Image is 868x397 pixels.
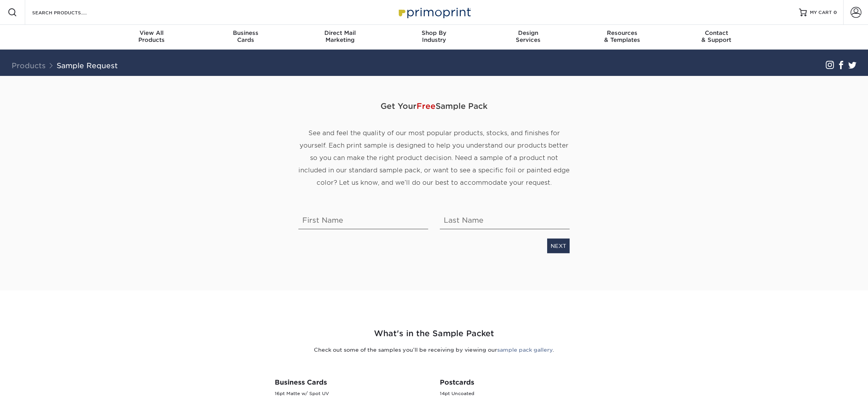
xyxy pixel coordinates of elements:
[417,101,436,111] span: Free
[387,25,481,50] a: Shop ByIndustry
[834,10,837,15] span: 0
[669,29,763,43] div: & Support
[12,61,46,70] a: Products
[199,29,293,43] div: Cards
[293,29,387,36] span: Direct Mail
[207,346,661,354] p: Check out some of the samples you’ll be receiving by viewing our .
[293,29,387,43] div: Marketing
[481,25,575,50] a: DesignServices
[105,25,199,50] a: View AllProducts
[105,29,199,43] div: Products
[207,328,661,340] h2: What's in the Sample Packet
[275,378,428,386] h3: Business Cards
[575,25,669,50] a: Resources& Templates
[298,95,570,118] span: Get Your Sample Pack
[481,29,575,43] div: Services
[199,25,293,50] a: BusinessCards
[575,29,669,43] div: & Templates
[293,25,387,50] a: Direct MailMarketing
[199,29,293,36] span: Business
[481,29,575,36] span: Design
[440,378,593,386] h3: Postcards
[547,239,570,253] a: NEXT
[31,8,107,17] input: SEARCH PRODUCTS.....
[387,29,481,36] span: Shop By
[105,29,199,36] span: View All
[298,129,570,186] span: See and feel the quality of our most popular products, stocks, and finishes for yourself. Each pr...
[575,29,669,36] span: Resources
[497,347,553,353] a: sample pack gallery
[669,29,763,36] span: Contact
[387,29,481,43] div: Industry
[57,61,118,70] a: Sample Request
[395,4,473,21] img: Primoprint
[810,9,832,16] span: MY CART
[669,25,763,50] a: Contact& Support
